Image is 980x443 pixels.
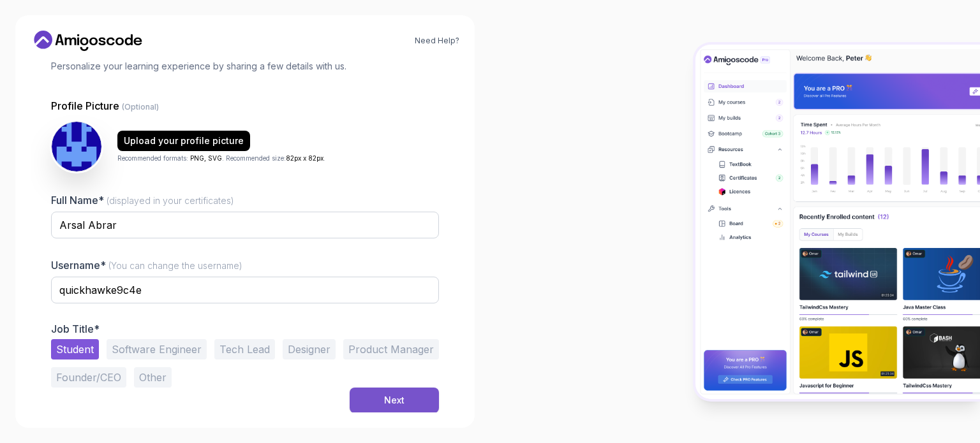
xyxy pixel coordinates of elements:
[384,394,405,407] div: Next
[107,195,234,206] span: (displayed in your certificates)
[31,31,145,51] a: Home link
[51,323,439,335] p: Job Title*
[51,60,439,73] p: Personalize your learning experience by sharing a few details with us.
[124,134,244,147] div: Upload your profile picture
[695,45,980,399] img: Amigoscode Dashboard
[108,260,242,271] span: (You can change the username)
[214,339,275,359] button: Tech Lead
[51,277,439,303] input: Enter your Username
[343,339,439,359] button: Product Manager
[350,388,439,413] button: Next
[283,339,336,359] button: Designer
[415,36,459,46] a: Need Help?
[51,339,99,359] button: Student
[51,259,242,272] label: Username*
[286,154,323,162] span: 82px x 82px
[117,154,325,163] p: Recommended formats: . Recommended size: .
[52,122,101,171] img: user profile image
[107,339,207,359] button: Software Engineer
[51,212,439,238] input: Enter your Full Name
[190,154,222,162] span: PNG, SVG
[134,367,172,388] button: Other
[51,194,234,207] label: Full Name*
[51,98,439,113] p: Profile Picture
[51,367,126,388] button: Founder/CEO
[122,102,159,112] span: (Optional)
[117,131,250,151] button: Upload your profile picture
